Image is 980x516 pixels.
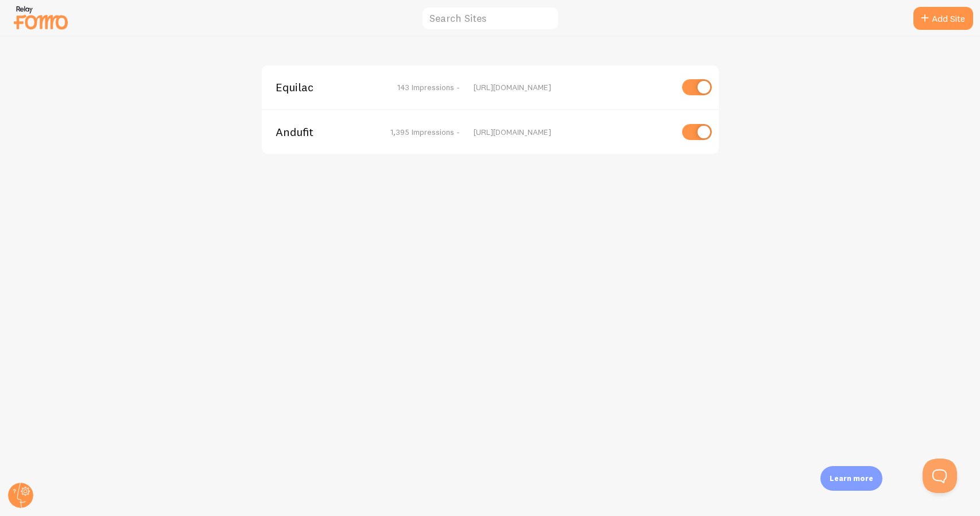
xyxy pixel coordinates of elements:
[390,127,460,137] span: 1,395 Impressions -
[923,459,957,493] iframe: Help Scout Beacon - Open
[830,473,873,484] p: Learn more
[474,127,672,137] div: [URL][DOMAIN_NAME]
[820,466,882,491] div: Learn more
[276,127,368,137] span: Andufit
[12,3,69,32] img: fomo-relay-logo-orange.svg
[276,82,368,92] span: Equilac
[397,82,460,92] span: 143 Impressions -
[474,82,672,92] div: [URL][DOMAIN_NAME]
